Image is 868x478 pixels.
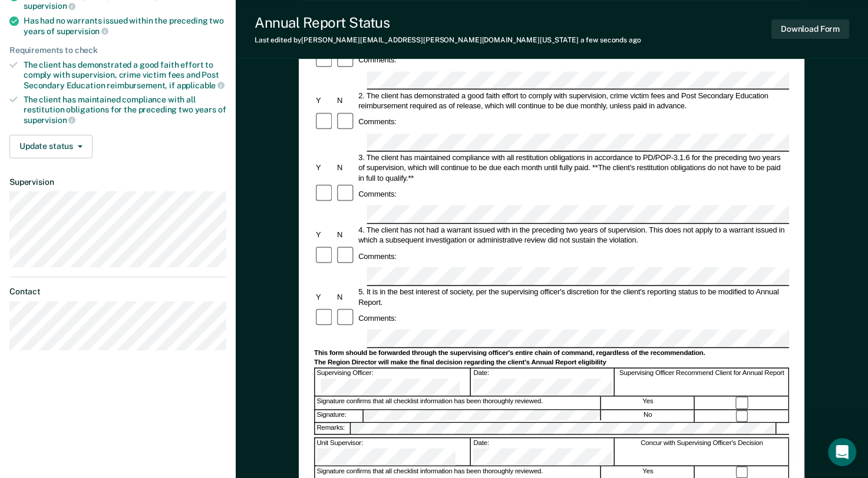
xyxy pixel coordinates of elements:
[315,410,364,423] div: Signature:
[335,230,357,240] div: N
[615,438,789,465] div: Concur with Supervising Officer's Decision
[255,36,641,44] div: Last edited by [PERSON_NAME][EMAIL_ADDRESS][PERSON_NAME][DOMAIN_NAME][US_STATE]
[602,410,695,423] div: No
[314,230,335,240] div: Y
[314,348,789,357] div: This form should be forwarded through the supervising officer's entire chain of command, regardle...
[315,438,471,465] div: Unit Supervisor:
[255,14,641,31] div: Annual Report Status
[357,287,790,307] div: 5. It is in the best interest of society, per the supervising officer's discretion for the client...
[335,162,357,172] div: N
[335,291,357,301] div: N
[335,95,357,105] div: N
[315,423,351,434] div: Remarks:
[357,313,398,323] div: Comments:
[314,95,335,105] div: Y
[357,189,398,199] div: Comments:
[357,55,398,65] div: Comments:
[177,81,225,90] span: applicable
[828,438,856,466] iframe: Intercom live chat
[9,135,93,158] button: Update status
[24,115,75,125] span: supervision
[315,369,471,396] div: Supervising Officer:
[771,19,849,39] button: Download Form
[357,91,790,111] div: 2. The client has demonstrated a good faith effort to comply with supervision, crime victim fees ...
[602,397,695,409] div: Yes
[314,291,335,301] div: Y
[357,224,790,245] div: 4. The client has not had a warrant issued with in the preceding two years of supervision. This d...
[357,152,790,183] div: 3. The client has maintained compliance with all restitution obligations in accordance to PD/POP-...
[315,397,601,409] div: Signature confirms that all checklist information has been thoroughly reviewed.
[357,251,398,261] div: Comments:
[9,177,226,187] dt: Supervision
[314,162,335,172] div: Y
[24,1,75,11] span: supervision
[9,45,226,55] div: Requirements to check
[24,60,226,90] div: The client has demonstrated a good faith effort to comply with supervision, crime victim fees and...
[615,369,789,396] div: Supervising Officer Recommend Client for Annual Report
[472,438,615,465] div: Date:
[357,117,398,127] div: Comments:
[57,26,108,36] span: supervision
[24,16,226,36] div: Has had no warrants issued within the preceding two years of
[24,95,226,125] div: The client has maintained compliance with all restitution obligations for the preceding two years of
[472,369,615,396] div: Date:
[580,36,641,44] span: a few seconds ago
[9,287,226,297] dt: Contact
[314,358,789,367] div: The Region Director will make the final decision regarding the client's Annual Report eligibility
